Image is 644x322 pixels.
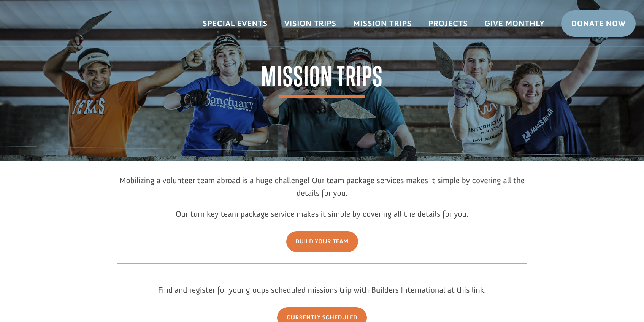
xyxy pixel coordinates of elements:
[194,13,276,35] a: Special Events
[420,13,476,35] a: Projects
[561,10,636,37] a: Donate Now
[276,13,345,35] a: Vision Trips
[158,285,486,295] span: Find and register for your groups scheduled missions trip with Builders International at this link.
[119,175,525,198] span: Mobilizing a volunteer team abroad is a huge challenge! Our team package services makes it simple...
[286,231,358,252] a: Build Your Team
[476,13,553,35] a: Give Monthly
[261,63,383,98] span: Mission Trips
[345,13,420,35] a: Mission Trips
[176,209,468,219] span: Our turn key team package service makes it simple by covering all the details for you.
